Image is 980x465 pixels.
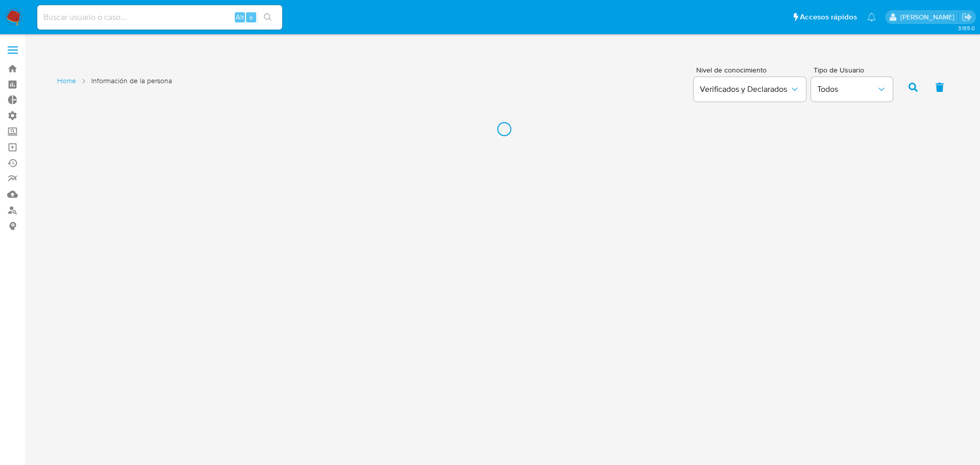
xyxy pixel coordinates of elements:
[811,77,893,102] button: Todos
[37,11,282,24] input: Buscar usuario o caso...
[962,12,972,22] a: Salir
[814,66,895,74] span: Tipo de Usuario
[57,72,172,101] nav: List of pages
[236,12,244,22] span: Alt
[817,84,876,94] span: Todos
[800,12,857,22] span: Accesos rápidos
[250,12,253,22] span: s
[694,77,806,102] button: Verificados y Declarados
[900,12,958,22] p: alan.sanchez@mercadolibre.com
[91,76,172,86] span: Información de la persona
[257,10,278,25] button: search-icon
[57,76,76,86] a: Home
[867,13,876,21] a: Notificaciones
[700,84,790,94] span: Verificados y Declarados
[696,66,805,74] span: Nivel de conocimiento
